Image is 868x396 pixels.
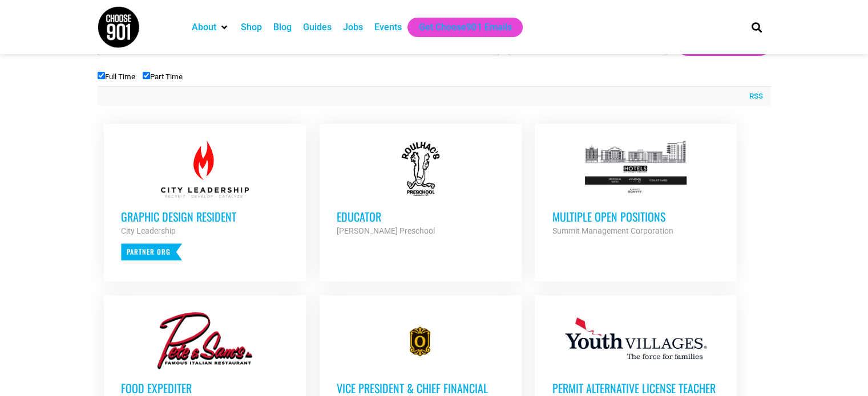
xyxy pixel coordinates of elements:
[186,18,235,37] div: About
[419,21,511,34] a: Get Choose901 Emails
[186,18,732,37] nav: Main nav
[747,18,766,36] div: Search
[320,124,522,255] a: Educator [PERSON_NAME] Preschool
[552,226,673,235] strong: Summit Management Corporation
[121,381,289,395] h3: Food Expediter
[98,72,105,79] input: Full Time
[343,21,363,34] a: Jobs
[121,226,176,235] strong: City Leadership
[744,91,763,102] a: RSS
[121,209,289,224] h3: Graphic Design Resident
[98,72,135,81] label: Full Time
[273,21,292,34] a: Blog
[143,72,150,79] input: Part Time
[241,21,262,34] a: Shop
[121,243,182,260] p: Partner Org
[535,124,737,255] a: Multiple Open Positions Summit Management Corporation
[303,21,332,34] a: Guides
[374,21,402,34] a: Events
[337,209,504,224] h3: Educator
[552,381,720,395] h3: Permit Alternative License Teacher
[552,209,720,224] h3: Multiple Open Positions
[192,21,216,34] a: About
[143,72,183,81] label: Part Time
[337,226,435,235] strong: [PERSON_NAME] Preschool
[104,124,306,277] a: Graphic Design Resident City Leadership Partner Org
